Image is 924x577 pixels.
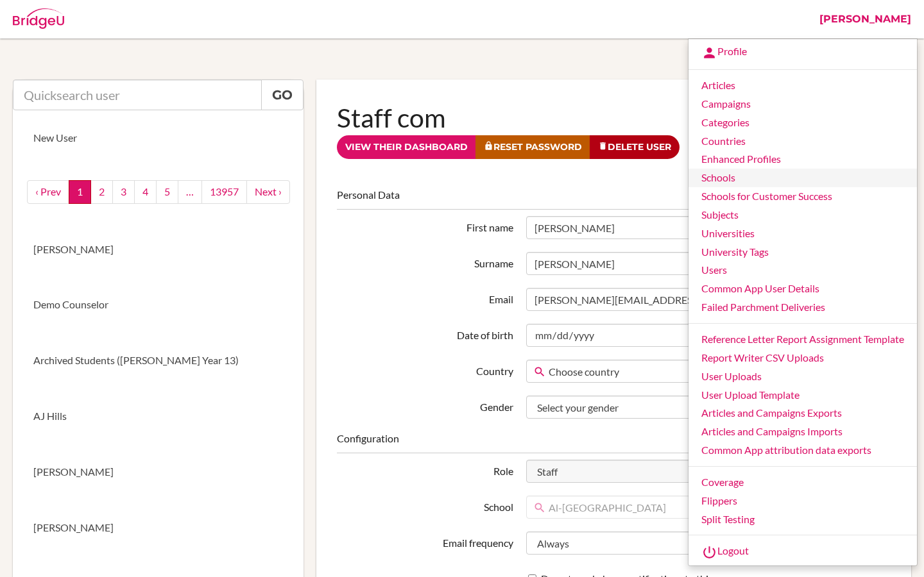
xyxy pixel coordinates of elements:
a: Split Testing [689,510,917,529]
a: 4 [134,180,157,204]
a: 1 [69,180,91,204]
a: Reset Password [475,135,590,159]
a: next [246,180,290,204]
label: First name [330,216,519,235]
a: Countries [689,132,917,151]
a: 5 [156,180,178,204]
a: Subjects [689,206,917,224]
label: Gender [330,396,519,415]
label: Email frequency [330,531,519,551]
a: Schools [689,169,917,187]
label: Country [330,360,519,379]
a: Schools for Customer Success [689,187,917,206]
a: [PERSON_NAME] [13,444,304,500]
input: Quicksearch user [13,79,262,110]
a: [PERSON_NAME] [13,222,304,278]
a: Go [261,79,304,110]
a: ‹ Prev [27,180,69,204]
a: Articles and Campaigns Imports [689,422,917,441]
a: 13957 [201,180,247,204]
a: Failed Parchment Deliveries [689,298,917,317]
label: Date of birth [330,324,519,343]
ul: [PERSON_NAME] [688,38,918,566]
img: Bridge-U [13,8,64,29]
a: … [178,180,202,204]
a: Articles and Campaigns Exports [689,404,917,422]
a: Coverage [689,473,917,492]
label: Surname [330,252,519,271]
a: Articles [689,76,917,95]
a: Common App attribution data exports [689,441,917,460]
a: New User [13,110,304,166]
a: Enhanced Profiles [689,150,917,169]
a: Categories [689,113,917,132]
a: Delete User [590,135,680,159]
a: Report Writer CSV Uploads [689,349,917,367]
label: Email [330,288,519,307]
a: Reference Letter Report Assignment Template [689,330,917,349]
a: 3 [112,180,135,204]
h1: Staff com [337,100,891,135]
a: Campaigns [689,95,917,113]
a: AJ Hills [13,389,304,444]
a: Users [689,261,917,280]
a: Profile [689,42,917,63]
span: Choose country [549,360,873,383]
label: School [330,496,519,515]
a: Flippers [689,492,917,510]
legend: Personal Data [337,188,891,210]
a: User Upload Template [689,386,917,405]
a: [PERSON_NAME] [13,500,304,556]
a: Archived Students ([PERSON_NAME] Year 13) [13,333,304,389]
legend: Configuration [337,431,891,453]
label: Role [330,460,519,479]
a: View their dashboard [337,135,476,159]
a: User Uploads [689,367,917,386]
a: 2 [90,180,113,204]
a: Demo Counselor [13,277,304,333]
span: Al-[GEOGRAPHIC_DATA] [549,496,873,519]
a: Common App User Details [689,280,917,298]
a: Universities [689,224,917,243]
a: Logout [689,542,917,562]
a: University Tags [689,243,917,262]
